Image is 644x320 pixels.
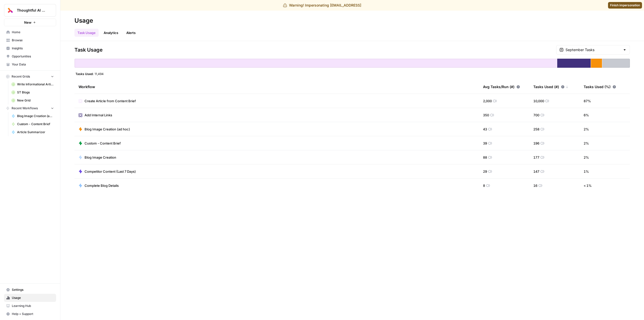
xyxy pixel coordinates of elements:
[4,104,56,112] button: Recent Workflows
[12,62,54,67] span: Your Data
[78,183,119,188] a: Complete Blog Details
[12,54,54,59] span: Opportunities
[4,28,56,36] a: Home
[533,169,539,174] span: 147
[483,155,487,160] span: 88
[12,74,30,79] span: Recent Grids
[17,130,54,134] span: Article Summarizer
[78,169,136,174] a: Competitor Content (Last 7 Days)
[533,183,537,188] span: 16
[12,38,54,43] span: Browse
[584,113,589,118] span: 6 %
[584,80,616,94] div: Tasks Used (%)
[4,52,56,60] a: Opportunities
[566,47,621,52] input: September Tasks
[9,96,56,104] a: New Grid
[4,19,56,26] button: New
[9,112,56,120] a: Blog Image Creation (ad hoc)
[4,4,56,17] button: Workspace: Thoughtful AI Content Engine
[17,114,54,118] span: Blog Image Creation (ad hoc)
[483,127,487,132] span: 43
[17,82,54,87] span: Write Informational Article
[9,88,56,96] a: ST Blogs
[9,120,56,128] a: Custom - Content Brief
[78,127,130,132] a: Blog Image Creation (ad hoc)
[101,29,121,37] a: Analytics
[283,3,361,8] div: Warning! Impersonating [EMAIL_ADDRESS]
[9,128,56,136] a: Article Summarizer
[9,80,56,88] a: Write Informational Article
[4,44,56,52] a: Insights
[608,2,642,9] a: Finish impersonation
[85,98,136,103] span: Create Article from Content Brief
[78,155,116,160] a: Blog Image Creation
[584,169,589,174] span: 1 %
[483,141,487,146] span: 39
[483,113,489,118] span: 350
[584,141,589,146] span: 2 %
[4,286,56,294] a: Settings
[610,3,640,8] span: Finish impersonation
[85,155,116,160] span: Blog Image Creation
[12,46,54,51] span: Insights
[4,302,56,310] a: Learning Hub
[12,288,54,292] span: Settings
[75,72,94,76] span: Tasks Used:
[4,60,56,68] a: Your Data
[17,90,54,95] span: ST Blogs
[78,141,121,146] a: Custom - Content Brief
[74,29,99,37] a: Task Usage
[85,169,136,174] span: Competitor Content (Last 7 Days)
[483,169,487,174] span: 29
[533,127,539,132] span: 258
[85,113,112,118] span: Add Internal Links
[533,80,569,94] div: Tasks Used (#)
[74,46,103,53] span: Task Usage
[533,98,544,103] span: 10,000
[4,294,56,302] a: Usage
[85,141,121,146] span: Custom - Content Brief
[584,155,589,160] span: 2 %
[24,20,31,25] span: New
[483,183,485,188] span: 8
[12,30,54,34] span: Home
[483,98,492,103] span: 2,000
[584,98,591,103] span: 87 %
[17,8,47,13] span: Thoughtful AI Content Engine
[123,29,139,37] a: Alerts
[533,155,539,160] span: 177
[483,80,520,94] div: Avg Tasks/Run (#)
[584,183,592,188] span: < 1 %
[78,80,475,94] div: Workflow
[12,106,38,111] span: Recent Workflows
[12,304,54,308] span: Learning Hub
[533,113,539,118] span: 700
[74,17,93,25] div: Usage
[85,127,130,132] span: Blog Image Creation (ad hoc)
[17,122,54,126] span: Custom - Content Brief
[533,141,539,146] span: 196
[12,312,54,316] span: Help + Support
[17,98,54,103] span: New Grid
[85,183,119,188] span: Complete Blog Details
[95,72,104,76] span: 11,494
[4,310,56,318] button: Help + Support
[584,127,589,132] span: 2 %
[4,36,56,44] a: Browse
[12,296,54,300] span: Usage
[6,6,15,15] img: Thoughtful AI Content Engine Logo
[4,73,56,80] button: Recent Grids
